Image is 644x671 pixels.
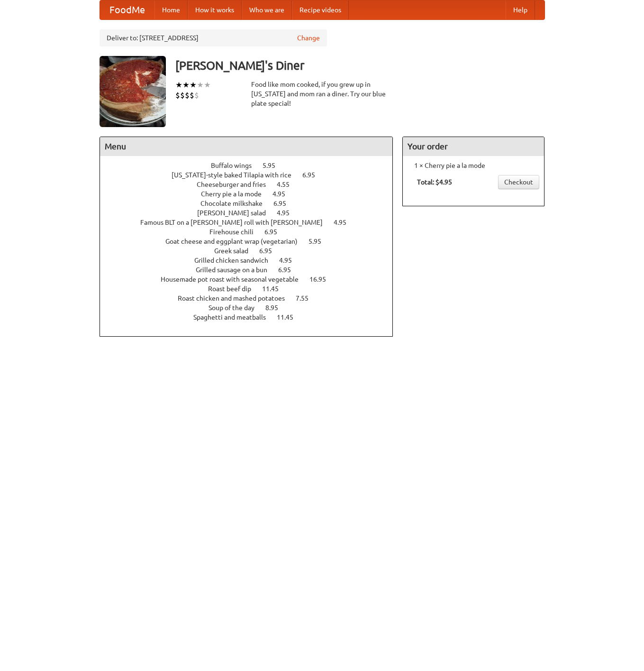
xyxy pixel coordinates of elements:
[292,0,349,19] a: Recipe videos
[273,200,296,207] span: 6.95
[178,294,326,302] a: Roast chicken and mashed potatoes 7.55
[302,171,325,179] span: 6.95
[197,80,204,90] li: ★
[182,80,190,90] li: ★
[277,181,299,188] span: 4.55
[180,90,185,101] li: $
[264,228,287,236] span: 6.95
[279,257,301,264] span: 4.95
[214,247,290,255] a: Greek salad 6.95
[175,56,545,75] h3: [PERSON_NAME]'s Diner
[259,247,281,255] span: 6.95
[165,238,339,245] a: Goat cheese and eggplant wrap (vegetarian) 5.95
[201,190,271,198] span: Cherry pie a la mode
[265,304,288,312] span: 8.95
[209,304,296,312] a: Soup of the day 8.95
[196,266,277,274] span: Grilled sausage on a bun
[200,200,272,207] span: Chocolate milkshake
[498,175,539,189] a: Checkout
[251,80,393,108] div: Food like mom cooked, if you grew up in [US_STATE] and mom ran a diner. Try our blue plate special!
[190,90,194,101] li: $
[263,162,285,169] span: 5.95
[140,219,332,226] span: Famous BLT on a [PERSON_NAME] roll with [PERSON_NAME]
[194,90,199,101] li: $
[197,209,275,217] span: [PERSON_NAME] salad
[193,313,275,321] span: Spaghetti and meatballs
[172,171,301,179] span: [US_STATE]-style baked Tilapia with rice
[197,181,275,188] span: Cheeseburger and fries
[403,137,544,156] h4: Your order
[165,238,307,245] span: Goat cheese and eggplant wrap (vegetarian)
[100,0,154,19] a: FoodMe
[209,228,263,236] span: Firehouse chili
[334,219,356,226] span: 4.95
[197,181,307,188] a: Cheeseburger and fries 4.55
[278,266,300,274] span: 6.95
[204,80,211,90] li: ★
[161,276,344,283] a: Housemade pot roast with seasonal vegetable 16.95
[140,219,364,226] a: Famous BLT on a [PERSON_NAME] roll with [PERSON_NAME] 4.95
[201,190,303,198] a: Cherry pie a la mode 4.95
[296,294,318,302] span: 7.55
[297,33,320,43] a: Change
[175,90,180,101] li: $
[190,80,197,90] li: ★
[209,304,264,312] span: Soup of the day
[200,200,304,207] a: Chocolate milkshake 6.95
[262,285,288,293] span: 11.45
[211,162,261,169] span: Buffalo wings
[196,266,308,274] a: Grilled sausage on a bun 6.95
[506,0,535,19] a: Help
[309,276,336,283] span: 16.95
[211,162,293,169] a: Buffalo wings 5.95
[272,190,295,198] span: 4.95
[188,0,242,19] a: How it works
[208,285,296,293] a: Roast beef dip 11.45
[308,238,331,245] span: 5.95
[242,0,292,19] a: Who we are
[100,29,327,46] div: Deliver to: [STREET_ADDRESS]
[197,209,307,217] a: [PERSON_NAME] salad 4.95
[175,80,182,90] li: ★
[185,90,190,101] li: $
[208,285,261,293] span: Roast beef dip
[194,257,278,264] span: Grilled chicken sandwich
[194,257,309,264] a: Grilled chicken sandwich 4.95
[277,313,303,321] span: 11.45
[154,0,188,19] a: Home
[277,209,299,217] span: 4.95
[178,294,294,302] span: Roast chicken and mashed potatoes
[172,171,333,179] a: [US_STATE]-style baked Tilapia with rice 6.95
[214,247,258,255] span: Greek salad
[100,137,393,156] h4: Menu
[161,276,308,283] span: Housemade pot roast with seasonal vegetable
[417,178,452,186] b: Total: $4.95
[100,56,166,127] img: angular.jpg
[193,313,311,321] a: Spaghetti and meatballs 11.45
[209,228,295,236] a: Firehouse chili 6.95
[408,161,539,170] li: 1 × Cherry pie a la mode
